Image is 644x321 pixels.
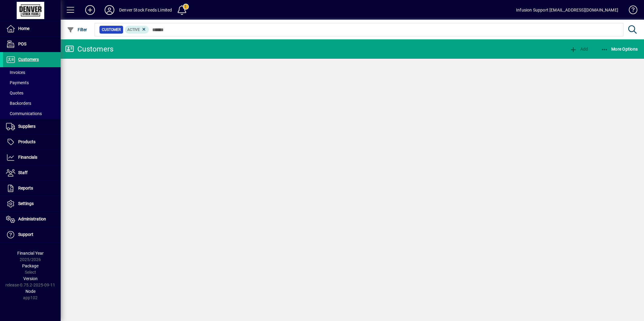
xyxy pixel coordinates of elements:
span: More Options [601,47,638,51]
button: Add [568,44,589,55]
span: Settings [18,201,34,206]
a: Communications [3,108,61,119]
button: Add [80,5,100,15]
a: Support [3,227,61,242]
span: Reports [18,186,33,190]
span: Products [18,139,35,144]
a: Suppliers [3,119,61,134]
a: Invoices [3,67,61,78]
a: Home [3,21,61,36]
a: Quotes [3,88,61,98]
span: Staff [18,170,28,175]
a: Financials [3,150,61,165]
span: Financials [18,155,37,160]
span: Active [127,28,140,32]
a: Products [3,134,61,150]
a: Staff [3,165,61,180]
a: Payments [3,78,61,88]
span: Package [22,263,39,268]
a: Administration [3,212,61,227]
span: Customers [18,57,39,62]
div: Infusion Support [EMAIL_ADDRESS][DOMAIN_NAME] [516,5,618,15]
span: Suppliers [18,124,35,129]
div: Denver Stock Feeds Limited [119,5,172,15]
button: Profile [100,5,119,15]
span: Customer [102,27,121,33]
span: Filter [67,27,87,32]
a: Reports [3,181,61,196]
span: Financial Year [17,251,44,256]
button: More Options [599,44,639,55]
span: POS [18,41,26,46]
span: Version [23,276,38,281]
span: Quotes [6,91,23,95]
span: Add [570,47,588,51]
a: POS [3,37,61,52]
a: Settings [3,196,61,211]
a: Backorders [3,98,61,108]
span: Backorders [6,101,31,106]
span: Communications [6,111,42,116]
a: Knowledge Base [624,1,636,21]
span: Home [18,26,29,31]
div: Customers [65,44,113,54]
span: Administration [18,217,46,221]
span: Invoices [6,70,25,75]
span: Node [25,289,35,294]
span: Payments [6,80,29,85]
mat-chip: Activation Status: Active [125,26,149,34]
button: Filter [65,24,89,35]
span: Support [18,232,33,237]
